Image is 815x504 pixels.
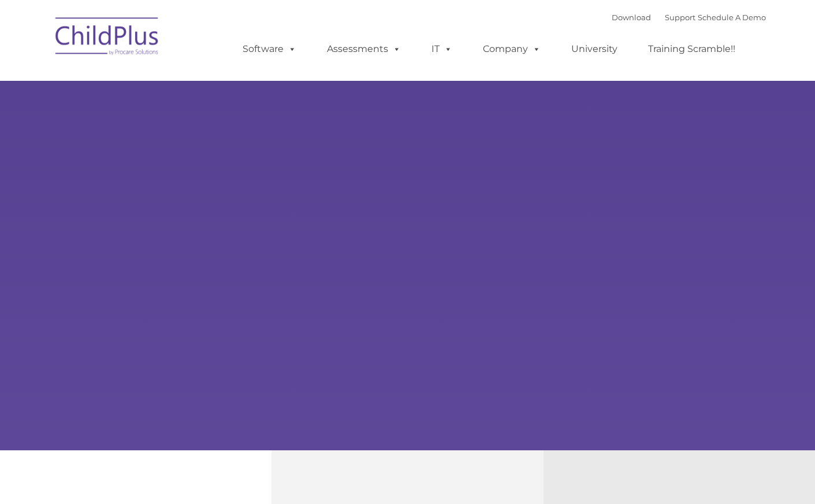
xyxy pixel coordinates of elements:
[50,9,165,67] img: ChildPlus by Procare Solutions
[665,13,695,22] a: Support
[698,13,766,22] a: Schedule A Demo
[612,13,651,22] a: Download
[315,38,412,61] a: Assessments
[612,13,766,22] font: |
[560,38,629,61] a: University
[231,38,308,61] a: Software
[471,38,552,61] a: Company
[637,38,747,61] a: Training Scramble!!
[420,38,464,61] a: IT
